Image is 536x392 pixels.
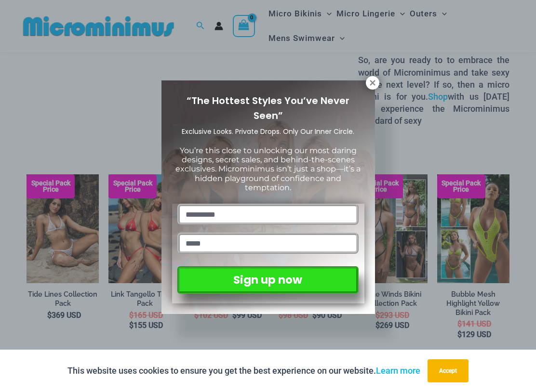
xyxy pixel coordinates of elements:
[182,127,354,136] span: Exclusive Looks. Private Drops. Only Our Inner Circle.
[177,266,358,294] button: Sign up now
[428,359,469,382] button: Accept
[175,146,361,192] span: You’re this close to unlocking our most daring designs, secret sales, and behind-the-scenes exclu...
[366,76,379,90] button: Close
[376,366,420,376] a: Learn more
[187,94,349,122] span: “The Hottest Styles You’ve Never Seen”
[67,364,420,378] p: This website uses cookies to ensure you get the best experience on our website.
